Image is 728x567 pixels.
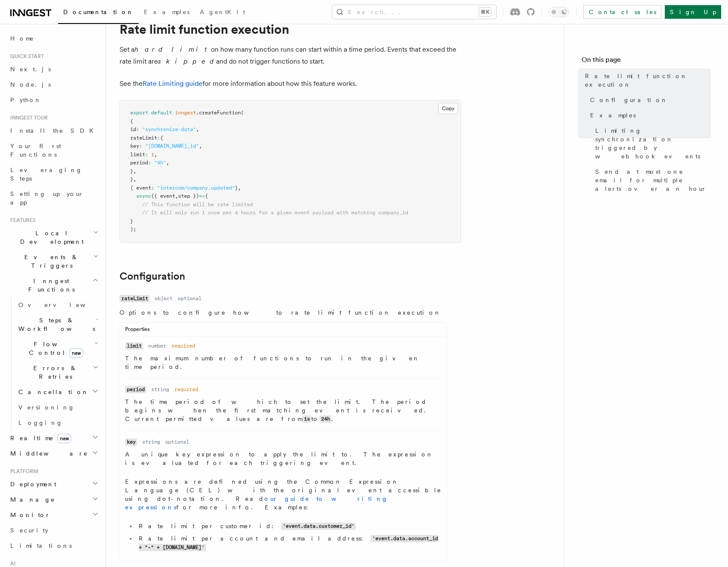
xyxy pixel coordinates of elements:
span: Documentation [63,9,134,15]
span: Flow Control [15,340,94,357]
span: export [130,110,148,116]
span: , [133,176,136,182]
span: Logging [18,419,63,426]
span: , [166,160,169,166]
span: Limitations [10,542,72,549]
a: Next.js [7,61,100,77]
a: Node.js [7,77,100,92]
button: Manage [7,492,100,507]
span: "4h" [154,160,166,166]
span: ({ event [151,193,175,199]
p: Set a on how many function runs can start within a time period. Events that exceed the rate limit... [120,44,461,67]
span: Steps & Workflows [15,316,95,333]
a: Security [7,523,100,538]
code: limit [125,342,143,350]
span: Security [10,527,48,534]
span: ); [130,226,136,232]
span: rateLimit [130,135,157,141]
code: 1s [302,415,311,423]
a: Rate Limiting guide [143,79,202,88]
span: // It will only run 1 once per 4 hours for a given event payload with matching company_id [142,210,408,216]
span: "intercom/company.updated" [157,185,235,191]
span: "synchronize-data" [142,126,196,132]
span: Cancellation [15,388,89,396]
span: Realtime [7,434,71,442]
span: Platform [7,468,38,475]
span: , [196,126,199,132]
a: Python [7,92,100,108]
span: } [130,218,133,224]
dd: required [171,342,195,349]
button: Errors & Retries [15,360,100,384]
span: => [199,193,205,199]
p: A unique key expression to apply the limit to. The expression is evaluated for each triggering ev... [125,450,442,467]
code: 'event.data.customer_id' [281,523,356,530]
span: Setting up your app [10,190,84,206]
span: { [205,193,208,199]
span: ( [241,110,244,116]
a: AgentKit [195,3,250,23]
button: Monitor [7,507,100,523]
a: Setting up your app [7,186,100,210]
button: Inngest Functions [7,273,100,297]
span: { [130,118,133,124]
a: Overview [15,297,100,313]
span: Events & Triggers [7,253,93,270]
button: Cancellation [15,384,100,400]
code: rateLimit [120,295,149,302]
span: : [151,185,154,191]
span: Inngest tour [7,114,48,121]
span: new [69,348,83,358]
p: The time period of which to set the limit. The period begins when the first matching event is rec... [125,397,442,424]
button: Flow Controlnew [15,336,100,360]
span: default [151,110,172,116]
em: hard limit [134,45,211,53]
dd: string [151,386,169,393]
span: , [238,185,241,191]
span: { event [130,185,151,191]
span: Leveraging Steps [10,167,82,182]
li: Rate limit per account and email address: [136,534,442,552]
a: our guide to writing expressions [125,495,388,511]
span: period [130,160,148,166]
span: , [175,193,178,199]
span: : [136,126,139,132]
span: Rate limit function execution [585,72,711,89]
span: : [148,160,151,166]
span: 1 [151,152,154,158]
span: Manage [7,495,55,504]
span: new [57,434,71,443]
div: Inngest Functions [7,297,100,430]
span: : [139,143,142,149]
a: Home [7,31,100,46]
button: Deployment [7,476,100,492]
a: Logging [15,415,100,430]
p: The maximum number of functions to run in the given time period. [125,354,442,371]
p: Expressions are defined using the Common Expression Language (CEL) with the original event access... [125,477,442,511]
span: , [199,143,202,149]
button: Events & Triggers [7,249,100,273]
span: } [130,168,133,174]
button: Middleware [7,446,100,461]
a: Install the SDK [7,123,100,138]
a: Examples [587,108,711,123]
dd: string [142,438,160,445]
span: Configuration [590,96,668,104]
a: Send at most one email for multiple alerts over an hour [592,164,711,196]
a: Your first Functions [7,138,100,162]
span: .createFunction [196,110,241,116]
span: , [154,152,157,158]
span: Features [7,217,35,224]
span: Inngest Functions [7,277,92,294]
span: inngest [175,110,196,116]
a: Versioning [15,400,100,415]
span: Home [10,34,34,43]
button: Realtimenew [7,430,100,446]
span: id [130,126,136,132]
em: skipped [158,57,216,65]
span: Your first Functions [10,143,61,158]
button: Search...⌘K [332,5,496,19]
span: Overview [18,301,106,308]
button: Local Development [7,225,100,249]
div: Properties [120,326,447,336]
